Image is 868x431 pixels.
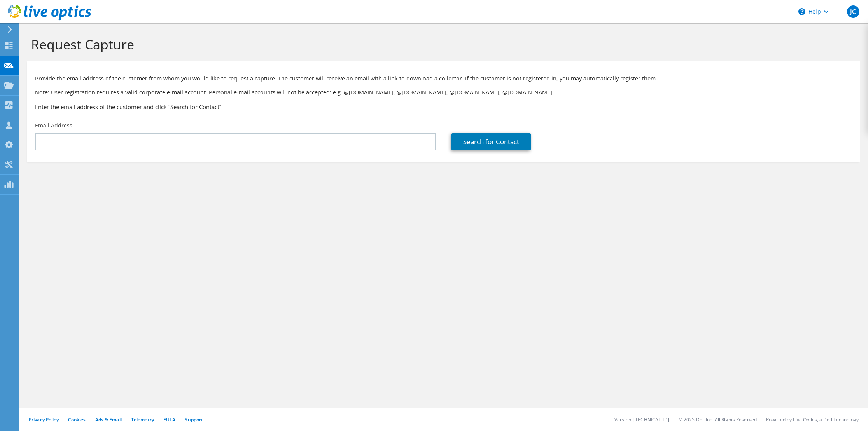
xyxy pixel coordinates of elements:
[131,416,154,423] a: Telemetry
[847,5,859,18] span: JC
[31,36,852,52] h1: Request Capture
[35,74,852,83] p: Provide the email address of the customer from whom you would like to request a capture. The cust...
[798,8,805,15] svg: \n
[95,416,122,423] a: Ads & Email
[451,133,531,150] a: Search for Contact
[68,416,86,423] a: Cookies
[35,88,852,97] p: Note: User registration requires a valid corporate e-mail account. Personal e-mail accounts will ...
[766,416,859,423] li: Powered by Live Optics, a Dell Technology
[614,416,669,423] li: Version: [TECHNICAL_ID]
[35,122,72,129] label: Email Address
[29,416,59,423] a: Privacy Policy
[679,416,757,423] li: © 2025 Dell Inc. All Rights Reserved
[163,416,175,423] a: EULA
[185,416,203,423] a: Support
[35,103,852,111] h3: Enter the email address of the customer and click “Search for Contact”.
